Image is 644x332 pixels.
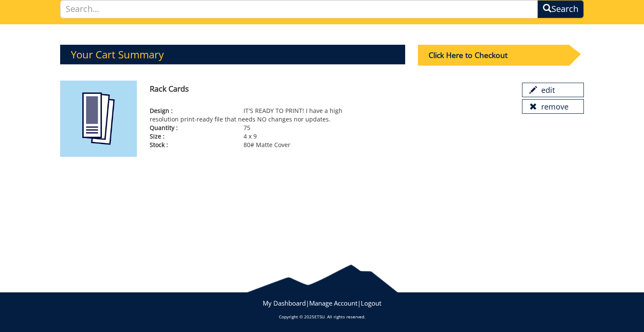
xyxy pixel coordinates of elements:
[150,141,244,149] span: Stock :
[60,81,137,157] img: rack-cards-59492a653cf634.38175772.png
[150,124,360,132] p: 75
[309,299,357,307] a: Manage Account
[150,141,360,149] p: 80# Matte Cover
[60,45,405,64] h3: Your Cart Summary
[314,314,325,320] a: ETSU
[418,45,569,66] div: Click Here to Checkout
[263,299,306,307] a: My Dashboard
[150,107,244,115] span: Design :
[361,299,381,307] a: Logout
[150,107,360,124] p: IT'S READY TO PRINT! I have a high resolution print-ready file that needs NO changes nor updates.
[522,99,584,114] a: remove
[150,124,244,132] span: Quantity :
[150,132,360,141] p: 4 x 9
[150,132,244,141] span: Size :
[418,60,583,68] a: Click Here to Checkout
[522,83,584,97] a: edit
[150,85,510,93] h4: Rack Cards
